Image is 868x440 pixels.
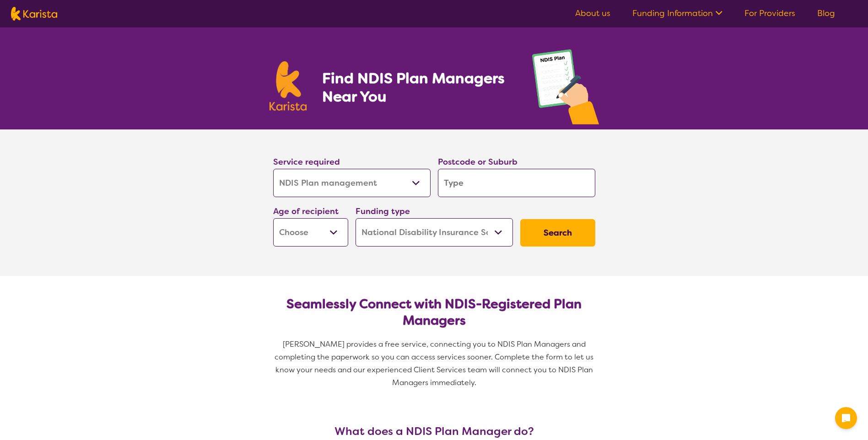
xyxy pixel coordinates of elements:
[532,49,599,129] img: plan-management
[817,8,835,19] a: Blog
[520,219,595,247] button: Search
[356,206,410,217] label: Funding type
[438,169,595,197] input: Type
[270,425,599,438] h3: What does a NDIS Plan Manager do?
[273,156,340,167] label: Service required
[270,61,307,111] img: Karista logo
[275,339,595,387] span: [PERSON_NAME] provides a free service, connecting you to NDIS Plan Managers and completing the pa...
[273,206,339,217] label: Age of recipient
[11,7,57,21] img: Karista logo
[438,156,518,167] label: Postcode or Suburb
[575,8,610,19] a: About us
[744,8,795,19] a: For Providers
[280,296,588,329] h2: Seamlessly Connect with NDIS-Registered Plan Managers
[632,8,722,19] a: Funding Information
[322,69,513,106] h1: Find NDIS Plan Managers Near You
